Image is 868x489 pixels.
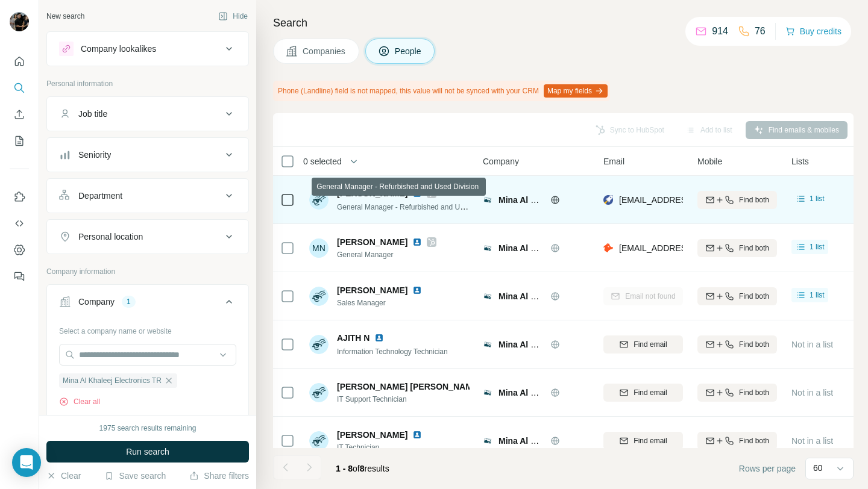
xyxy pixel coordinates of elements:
span: Mina Al Khaleej Electronics TR [498,340,622,349]
span: Mina Al Khaleej Electronics TR [498,388,622,397]
img: LinkedIn logo [412,285,422,295]
img: Logo of Mina Al Khaleej Electronics TR [483,291,492,301]
img: LinkedIn logo [412,237,422,247]
img: provider hunter logo [603,242,613,254]
button: Buy credits [785,23,841,40]
button: Find email [603,432,683,450]
span: Lists [791,155,809,167]
div: Seniority [78,149,111,161]
button: Seniority [47,140,248,169]
span: Information Technology Technician [337,347,448,356]
div: Job title [78,108,107,120]
img: Avatar [309,190,329,210]
span: Mobile [697,155,722,167]
span: Find both [739,291,769,302]
button: Company1 [47,287,248,321]
h4: Search [273,14,854,31]
span: Not in a list [791,340,833,349]
p: 60 [813,462,823,474]
img: provider rocketreach logo [603,194,613,206]
button: Clear all [59,396,100,407]
img: LinkedIn logo [374,333,384,343]
p: 76 [755,24,766,39]
span: of [353,464,360,473]
span: results [336,464,389,473]
button: Share filters [189,470,249,482]
span: Find both [739,243,769,254]
button: Company lookalikes [47,34,248,63]
span: Mina Al Khaleej Electronics TR [498,436,622,446]
span: Not in a list [791,436,833,446]
span: Company [483,155,519,167]
span: Companies [303,45,347,57]
button: Use Surfe on LinkedIn [10,186,29,208]
span: Mina Al Khaleej Electronics TR [498,195,622,205]
span: [PERSON_NAME] [337,284,407,296]
span: Rows per page [739,463,796,475]
button: Search [10,77,29,99]
p: 914 [712,24,728,39]
div: Company [78,296,115,308]
button: Clear [46,470,81,482]
button: My lists [10,130,29,152]
div: Phone (Landline) field is not mapped, this value will not be synced with your CRM [273,81,610,101]
img: LinkedIn logo [412,188,422,198]
button: Find both [697,432,777,450]
span: [PERSON_NAME] [337,236,407,248]
div: 1975 search results remaining [99,423,197,434]
img: Logo of Mina Al Khaleej Electronics TR [483,195,492,205]
span: Mina Al Khaleej Electronics TR [63,375,162,386]
span: General Manager - Refurbished and Used Division [337,202,499,211]
span: Find both [739,195,769,205]
button: Job title [47,99,248,128]
div: Open Intercom Messenger [12,448,41,477]
button: Use Surfe API [10,213,29,234]
span: Not in a list [791,388,833,397]
button: Run search [46,441,249,463]
span: 1 - 8 [336,464,353,473]
img: Avatar [309,287,329,306]
span: 8 [360,464,365,473]
span: [EMAIL_ADDRESS][DOMAIN_NAME] [619,243,762,253]
span: Find both [739,387,769,398]
span: [EMAIL_ADDRESS][DOMAIN_NAME] [619,195,762,205]
p: Company information [46,266,249,277]
span: 1 list [810,193,825,204]
span: Find email [634,387,667,398]
span: Mina Al Khaleej Electronics TR [498,291,622,301]
button: Find both [697,335,777,354]
button: Enrich CSV [10,104,29,125]
span: [PERSON_NAME] [PERSON_NAME] [337,381,481,393]
button: Find both [697,287,777,305]
span: General Manager [337,249,436,260]
button: Department [47,181,248,210]
div: Company lookalikes [81,43,156,55]
button: Find both [697,384,777,402]
button: Find email [603,384,683,402]
span: Mina Al Khaleej Electronics TR [498,243,622,253]
button: Find both [697,239,777,257]
div: Personal location [78,231,143,243]
button: Dashboard [10,239,29,261]
span: Find both [739,435,769,446]
button: Map my fields [544,84,608,98]
button: Feedback [10,266,29,287]
span: AJITH N [337,332,370,344]
button: Personal location [47,222,248,251]
span: Find email [634,435,667,446]
p: Personal information [46,78,249,89]
button: Save search [104,470,166,482]
img: Logo of Mina Al Khaleej Electronics TR [483,436,492,446]
span: Email [603,155,624,167]
span: 0 selected [303,155,342,167]
span: IT Technician [337,442,436,453]
div: Department [78,190,122,202]
button: Quick start [10,51,29,72]
button: Hide [210,7,256,25]
span: 1 list [810,241,825,252]
div: New search [46,11,84,22]
img: Avatar [309,431,329,450]
img: Avatar [309,383,329,402]
div: MN [309,238,329,258]
span: 1 list [810,290,825,301]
